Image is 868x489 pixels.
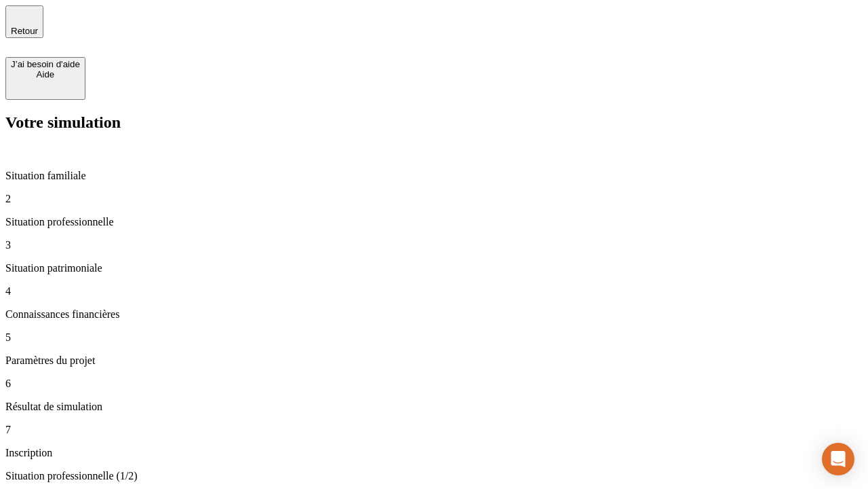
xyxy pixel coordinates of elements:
h2: Votre simulation [5,113,863,132]
p: Situation patrimoniale [5,262,863,274]
p: Inscription [5,447,863,459]
button: J’ai besoin d'aideAide [5,57,85,100]
p: 7 [5,424,863,436]
p: Connaissances financières [5,308,863,321]
p: 5 [5,331,863,344]
p: 2 [5,193,863,205]
p: 4 [5,285,863,297]
div: J’ai besoin d'aide [11,59,80,69]
p: 6 [5,378,863,390]
div: Aide [11,69,80,79]
p: Situation familiale [5,170,863,182]
div: Open Intercom Messenger [822,443,854,475]
p: Situation professionnelle (1/2) [5,470,863,482]
span: Retour [11,26,38,36]
p: Résultat de simulation [5,401,863,413]
button: Retour [5,5,43,38]
p: Situation professionnelle [5,216,863,228]
p: Paramètres du projet [5,355,863,367]
p: 3 [5,239,863,251]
